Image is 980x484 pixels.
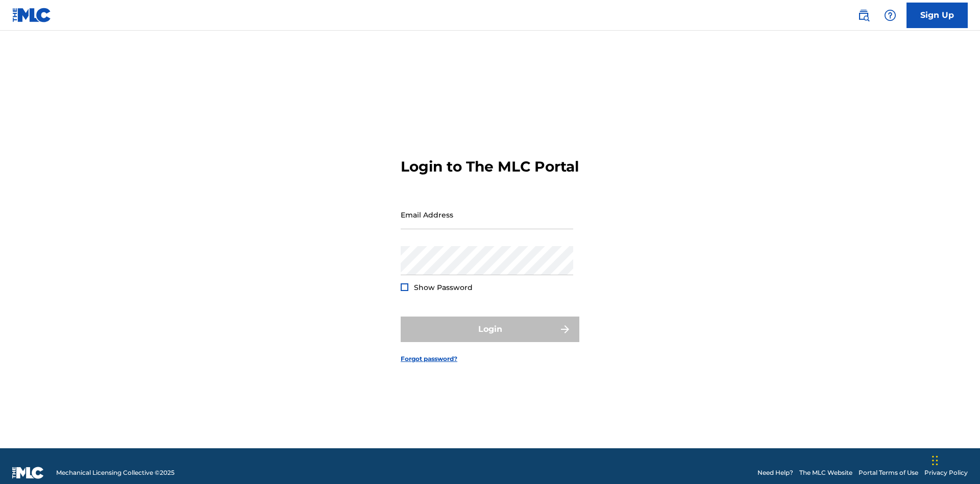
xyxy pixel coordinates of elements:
[859,468,918,477] a: Portal Terms of Use
[932,445,938,476] div: Drag
[757,468,793,477] a: Need Help?
[56,468,175,477] span: Mechanical Licensing Collective © 2025
[401,158,579,176] h3: Login to The MLC Portal
[401,354,457,364] a: Forgot password?
[853,5,874,26] a: Public Search
[414,283,473,292] span: Show Password
[924,468,968,477] a: Privacy Policy
[857,9,870,21] img: search
[929,435,980,484] iframe: Chat Widget
[12,467,44,479] img: logo
[884,9,896,21] img: help
[799,468,852,477] a: The MLC Website
[906,3,968,28] a: Sign Up
[880,5,900,26] div: Help
[12,8,52,22] img: MLC Logo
